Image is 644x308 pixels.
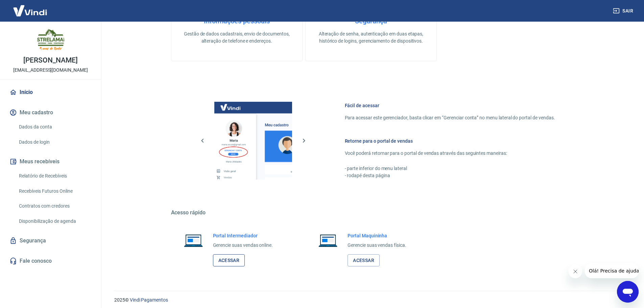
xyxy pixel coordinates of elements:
[8,105,93,120] button: Meu cadastro
[316,30,426,45] p: Alteração de senha, autenticação em duas etapas, histórico de logins, gerenciamento de dispositivos.
[213,254,245,267] a: Acessar
[569,265,582,278] iframe: Fechar mensagem
[182,30,291,45] p: Gestão de dados cadastrais, envio de documentos, alteração de telefone e endereços.
[348,254,380,267] a: Acessar
[23,57,77,64] p: [PERSON_NAME]
[16,214,93,228] a: Disponibilização de agenda
[348,242,406,249] p: Gerencie suas vendas física.
[171,209,571,216] h5: Acesso rápido
[345,114,555,121] p: Para acessar este gerenciador, basta clicar em “Gerenciar conta” no menu lateral do portal de ven...
[314,232,342,248] img: Imagem de um notebook aberto
[16,199,93,213] a: Contratos com credores
[16,169,93,183] a: Relatório de Recebíveis
[213,242,273,249] p: Gerencie suas vendas online.
[345,150,555,157] p: Você poderá retornar para o portal de vendas através das seguintes maneiras:
[8,254,93,268] a: Fale conosco
[13,67,88,74] p: [EMAIL_ADDRESS][DOMAIN_NAME]
[213,232,273,239] h6: Portal Intermediador
[345,165,555,172] p: - parte inferior do menu lateral
[214,102,292,180] img: Imagem da dashboard mostrando o botão de gerenciar conta na sidebar no lado esquerdo
[16,184,93,198] a: Recebíveis Futuros Online
[612,5,636,17] button: Sair
[8,0,52,21] img: Vindi
[4,5,57,10] span: Olá! Precisa de ajuda?
[179,232,208,248] img: Imagem de um notebook aberto
[617,281,639,303] iframe: Botão para abrir a janela de mensagens
[8,233,93,248] a: Segurança
[130,297,168,303] a: Vindi Pagamentos
[8,154,93,169] button: Meus recebíveis
[345,172,555,179] p: - rodapé desta página
[16,120,93,134] a: Dados da conta
[348,232,406,239] h6: Portal Maquininha
[16,135,93,149] a: Dados de login
[345,102,555,109] h6: Fácil de acessar
[8,85,93,100] a: Início
[585,263,639,278] iframe: Mensagem da empresa
[345,138,555,144] h6: Retorne para o portal de vendas
[37,27,64,54] img: c740e0b6-b7f3-4bee-b34b-66cfedcaac3c.jpeg
[114,297,628,304] p: 2025 ©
